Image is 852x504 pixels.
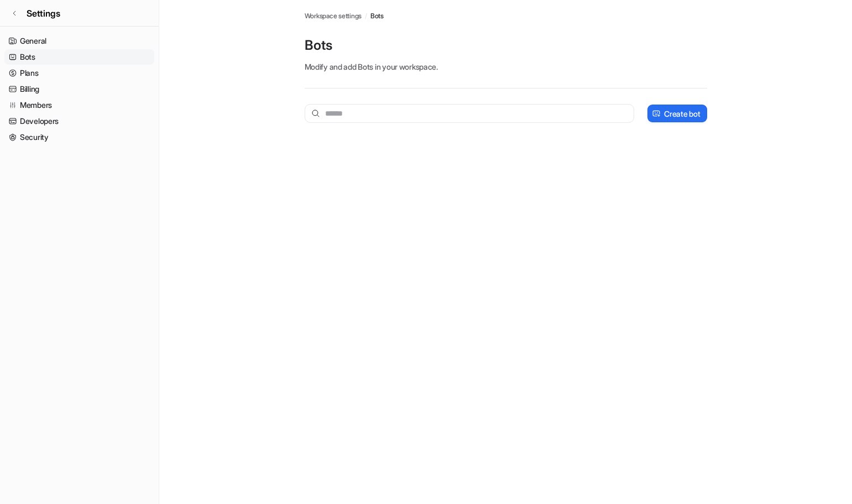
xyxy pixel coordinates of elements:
a: Bots [4,49,154,65]
a: Bots [370,11,384,21]
a: Billing [4,81,154,97]
p: Bots [305,37,707,54]
a: Security [4,129,154,145]
a: Plans [4,65,154,81]
a: Developers [4,113,154,129]
img: create [652,110,661,118]
p: Create bot [664,108,700,119]
span: Settings [27,7,60,20]
span: / [365,11,367,21]
a: General [4,33,154,49]
p: Modify and add Bots in your workspace. [305,61,707,72]
button: Create bot [647,105,707,122]
a: Workspace settings [305,11,362,21]
a: Members [4,97,154,113]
